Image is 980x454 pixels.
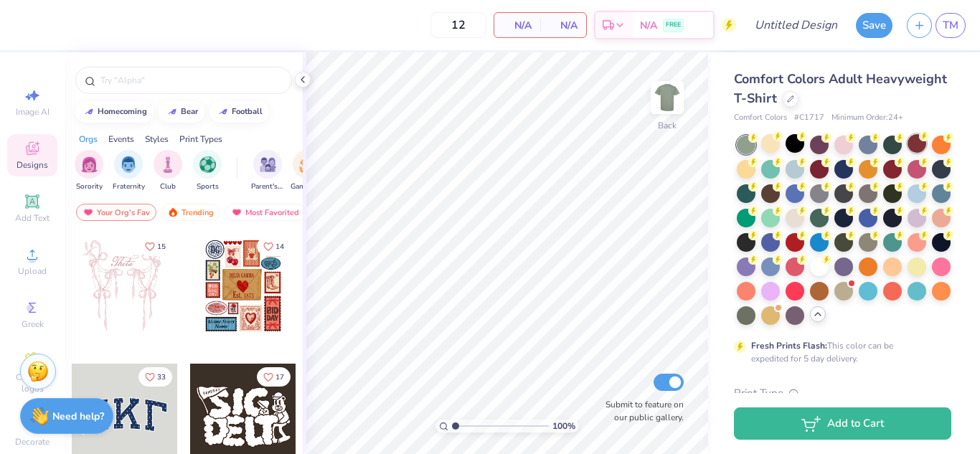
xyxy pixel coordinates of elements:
[113,150,145,192] div: filter for Fraternity
[199,156,216,173] img: Sports Image
[52,410,104,423] strong: Need help?
[275,243,284,250] span: 14
[666,20,681,30] span: FREE
[260,156,276,173] img: Parent's Weekend Image
[154,150,182,192] div: filter for Club
[503,18,532,33] span: N/A
[166,108,178,116] img: trend_line.gif
[734,112,787,124] span: Comfort Colors
[167,207,179,217] img: trending.gif
[225,204,306,221] div: Most Favorited
[160,181,176,192] span: Club
[734,70,947,107] span: Comfort Colors Adult Heavyweight T-Shirt
[22,318,44,330] span: Greek
[291,181,324,192] span: Game Day
[75,150,103,192] button: filter button
[430,12,486,38] input: – –
[160,156,176,173] img: Club Image
[15,436,50,448] span: Decorate
[943,17,958,34] span: TM
[121,156,136,173] img: Fraternity Image
[154,150,182,192] button: filter button
[193,150,222,192] button: filter button
[157,374,166,381] span: 33
[209,101,269,123] button: football
[75,101,154,123] button: homecoming
[108,133,134,146] div: Events
[299,156,316,173] img: Game Day Image
[291,150,324,192] div: filter for Game Day
[794,112,824,124] span: # C1717
[81,156,98,173] img: Sorority Image
[734,385,951,402] div: Print Type
[17,159,48,171] span: Designs
[598,398,684,424] label: Submit to feature on our public gallery.
[275,374,284,381] span: 17
[79,133,98,146] div: Orgs
[16,106,50,118] span: Image AI
[113,150,145,192] button: filter button
[751,340,827,351] strong: Fresh Prints Flash:
[75,150,103,192] div: filter for Sorority
[251,150,284,192] button: filter button
[831,112,903,124] span: Minimum Order: 24 +
[157,243,166,250] span: 15
[83,108,95,116] img: trend_line.gif
[653,83,682,112] img: Back
[734,407,951,440] button: Add to Cart
[83,207,94,217] img: most_fav.gif
[98,108,147,115] div: homecoming
[161,204,220,221] div: Trending
[76,204,156,221] div: Your Org's Fav
[257,237,291,256] button: Like
[217,108,229,116] img: trend_line.gif
[193,150,222,192] div: filter for Sports
[552,420,575,432] span: 100 %
[291,150,324,192] button: filter button
[856,13,892,38] button: Save
[751,339,928,365] div: This color can be expedited for 5 day delivery.
[145,133,169,146] div: Styles
[138,237,172,256] button: Like
[99,73,283,88] input: Try "Alpha"
[197,181,219,192] span: Sports
[251,181,284,192] span: Parent's Weekend
[159,101,204,123] button: bear
[113,181,145,192] span: Fraternity
[549,18,578,33] span: N/A
[179,133,222,146] div: Print Types
[936,13,966,38] a: TM
[640,18,657,33] span: N/A
[18,265,47,277] span: Upload
[232,108,263,115] div: football
[231,207,242,217] img: most_fav.gif
[181,108,198,115] div: bear
[76,181,103,192] span: Sorority
[257,367,291,387] button: Like
[251,150,284,192] div: filter for Parent's Weekend
[15,212,50,224] span: Add Text
[658,119,677,132] div: Back
[7,372,57,394] span: Clipart & logos
[743,11,849,39] input: Untitled Design
[138,367,172,387] button: Like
